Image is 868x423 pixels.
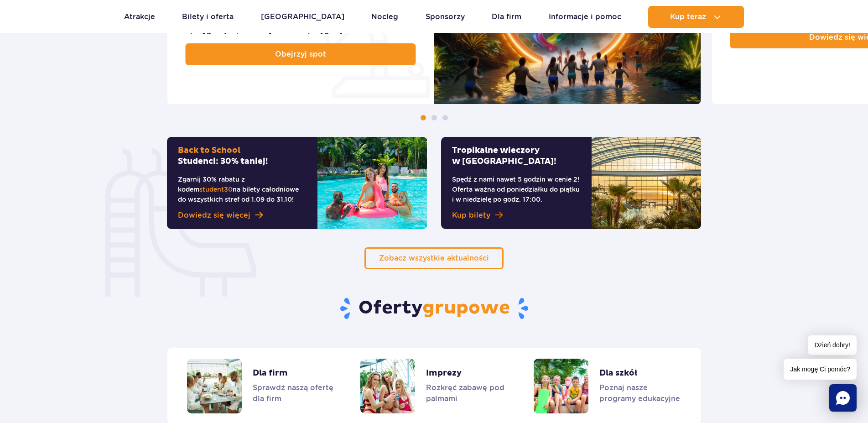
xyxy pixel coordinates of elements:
[549,6,621,28] a: Informacje i pomoc
[186,43,416,65] a: Obejrzyj spot
[592,137,701,229] img: Tropikalne wieczory w&nbsp;Suntago!
[187,359,334,413] a: Dla firm
[452,174,581,204] p: Spędź z nami nawet 5 godzin w cenie 2! Oferta ważna od poniedziałku do piątku i w niedzielę po go...
[178,145,240,156] span: Back to School
[124,6,155,28] a: Atrakcje
[105,148,256,297] img: zjeżdżalnia
[178,210,307,221] a: Dowiedz się więcej
[178,210,250,221] span: Dowiedz się więcej
[452,210,490,221] span: Kup bilety
[275,49,326,60] span: Obejrzyj spot
[182,6,234,28] a: Bilety i oferta
[178,145,307,167] h2: Studenci: 30% taniej!
[452,210,581,221] a: Kup bilety
[261,6,344,28] a: [GEOGRAPHIC_DATA]
[808,335,857,355] span: Dzień dobry!
[426,6,465,28] a: Sponsorzy
[452,145,581,167] h2: Tropikalne wieczory w [GEOGRAPHIC_DATA]!
[534,359,681,413] a: Dla szkół
[360,359,507,413] a: Imprezy
[422,297,510,319] span: grupowe
[7,297,861,320] h2: Oferty
[317,137,427,229] img: Back to SchoolStudenci: 30% taniej!
[178,174,307,204] p: Zgarnij 30% rabatu z kodem na bilety całodniowe do wszystkich stref od 1.09 do 31.10!
[670,13,706,21] span: Kup teraz
[379,254,489,262] span: Zobacz wszystkie aktualności
[648,6,744,28] button: Kup teraz
[371,6,398,28] a: Nocleg
[492,6,521,28] a: Dla firm
[199,186,233,193] span: student30
[829,384,857,412] div: Chat
[784,359,857,380] span: Jak mogę Ci pomóc?
[364,247,504,269] a: Zobacz wszystkie aktualności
